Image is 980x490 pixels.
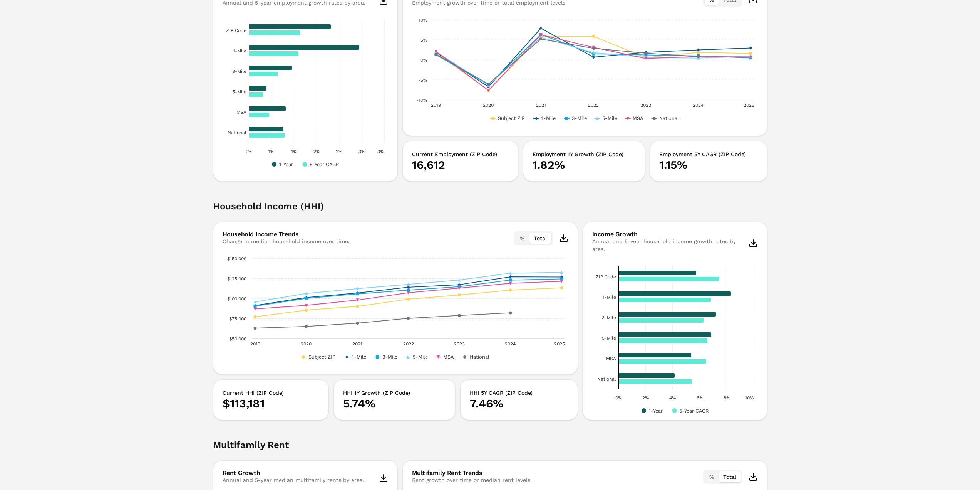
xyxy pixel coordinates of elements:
[249,72,278,77] path: 3-Mile, 0.006508. 5-Year CAGR.
[232,89,246,94] text: 5-Mile
[223,16,388,170] div: Chart. Highcharts interactive chart.
[249,106,286,111] path: MSA, 0.0082. 1-Year.
[596,274,616,280] text: ZIP Code
[749,56,752,59] path: 2025, 0.007. MSA.
[659,115,679,121] text: National
[745,395,753,401] text: 10%
[249,24,359,132] g: 1-Year, bar series 1 of 2 with 6 bars.
[509,282,512,285] path: 2024, 118,924.13. MSA.
[640,103,651,108] text: 2023
[249,30,300,138] g: 5-Year CAGR, bar series 2 of 2 with 6 bars.
[352,354,366,360] text: 1-Mile
[249,86,266,91] path: 5-Mile, 0.004. 1-Year.
[249,45,359,50] path: 1-Mile, 0.0245. 1-Year.
[301,341,312,347] text: 2020
[509,289,512,292] path: 2024, 110,303.04. Subject ZIP.
[226,28,246,33] text: ZIP Code
[253,307,256,310] path: 2019, 86,846.61. MSA.
[487,89,490,92] path: 2020, -0.0763. MSA.
[633,115,643,121] text: MSA
[705,471,719,482] button: %
[416,98,427,103] text: -10%
[420,37,427,43] text: 5%
[382,354,397,360] text: 3-Mile
[618,379,692,384] path: National, 0.054449. 5-Year CAGR.
[253,300,256,303] path: 2019, 95,645.01. 5-Mile.
[305,292,308,295] path: 2020, 106,120.08. 5-Mile.
[412,150,509,158] h3: Current Employment (ZIP Code)
[592,47,595,50] path: 2022, 0.0285. National.
[618,359,706,364] path: MSA, 0.064887. 5-Year CAGR.
[529,233,551,244] button: Total
[618,373,675,378] path: National, 0.0417. 1-Year.
[305,304,308,307] path: 2020, 91,352.15. MSA.
[588,103,599,108] text: 2022
[412,16,758,124] div: Chart. Highcharts interactive chart.
[697,55,700,58] path: 2024, 0.0077. National.
[249,24,331,29] path: ZIP Code, 0.0182. 1-Year.
[696,395,703,401] text: 6%
[412,158,509,172] p: 16,612
[618,318,704,323] path: 3-Mile, 0.063267. 5-Year CAGR.
[229,316,246,322] text: $75,000
[407,291,410,294] path: 2022, 107,064.16. MSA.
[606,356,616,361] text: MSA
[434,50,437,53] path: 2019, 0.021. MSA.
[356,322,359,325] path: 2021, 69,082.78. National.
[533,150,635,158] h3: Employment 1Y Growth (ZIP Code)
[268,149,274,154] text: 1%
[412,470,532,476] div: Multifamily Rent Trends
[618,271,696,276] path: ZIP Code, 0.0574. 1-Year.
[697,49,700,52] path: 2024, 0.0245. 1-Mile.
[618,332,711,337] path: 5-Mile, 0.0686. 1-Year.
[487,83,490,86] path: 2020, -0.0605. National.
[227,276,246,281] text: $125,000
[305,308,308,312] path: 2020, 85,452.75. Subject ZIP.
[618,291,731,296] path: 1-Mile, 0.0832. 1-Year.
[352,341,362,347] text: 2021
[213,439,767,460] h2: Multifamily Rent
[412,476,532,484] div: Rent growth over time or median rent levels.
[642,395,648,401] text: 2%
[539,27,542,30] path: 2021, 0.0786. 1-Mile.
[313,149,320,154] text: 2%
[253,327,256,330] path: 2019, 62,879.63. National.
[719,471,741,482] button: Total
[434,53,437,56] path: 2019, 0.0136. National.
[236,109,246,115] text: MSA
[407,298,410,301] path: 2022, 99,093.49. Subject ZIP.
[618,353,691,358] path: MSA, 0.0538. 1-Year.
[618,271,731,378] g: 1-Year, bar series 1 of 2 with 6 bars.
[554,341,565,347] text: 2025
[443,354,454,360] text: MSA
[291,149,297,154] text: 1%
[509,278,512,281] path: 2024, 122,893.79. 3-Mile.
[515,233,529,244] button: %
[249,51,298,56] path: 1-Mile, 0.011032. 5-Year CAGR.
[539,37,542,40] path: 2021, 0.0517. National.
[602,335,616,341] text: 5-Mile
[592,231,749,237] div: Income Growth
[597,376,616,382] text: National
[223,237,350,245] div: Change in median household income over time.
[250,341,260,347] text: 2019
[592,35,595,38] path: 2022, 0.0587. Subject ZIP.
[571,115,586,121] text: 3-Mile
[659,150,758,158] h3: Employment 5Y CAGR (ZIP Code)
[223,397,320,411] p: $113,181
[249,66,292,71] path: 3-Mile, 0.0096. 1-Year.
[743,103,754,108] text: 2025
[659,158,758,172] p: 1.15%
[505,341,516,347] text: 2024
[279,162,293,167] text: 1-Year
[223,476,364,484] div: Annual and 5-year median multifamily rents by area.
[618,312,716,317] path: 3-Mile, 0.0721. 1-Year.
[431,103,441,108] text: 2019
[603,295,616,300] text: 1-Mile
[592,56,595,59] path: 2022, 0.0065. 1-Mile.
[229,336,246,342] text: $50,000
[457,314,461,317] path: 2023, 78,681.93. National.
[533,158,635,172] p: 1.82%
[305,297,308,300] path: 2020, 99,950.82. 3-Mile.
[245,149,252,154] text: 0%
